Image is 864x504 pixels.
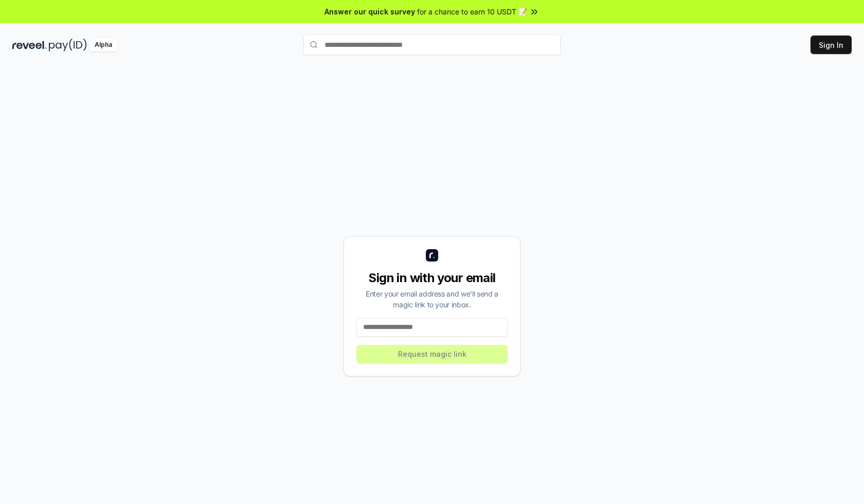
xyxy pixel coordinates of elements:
[89,39,118,51] div: Alpha
[356,270,508,286] div: Sign in with your email
[12,39,47,51] img: reveel_dark
[417,6,527,17] span: for a chance to earn 10 USDT 📝
[325,6,415,17] span: Answer our quick survey
[356,288,508,310] div: Enter your email address and we’ll send a magic link to your inbox.
[49,39,87,51] img: pay_id
[811,36,852,54] button: Sign In
[426,249,438,262] img: logo_small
